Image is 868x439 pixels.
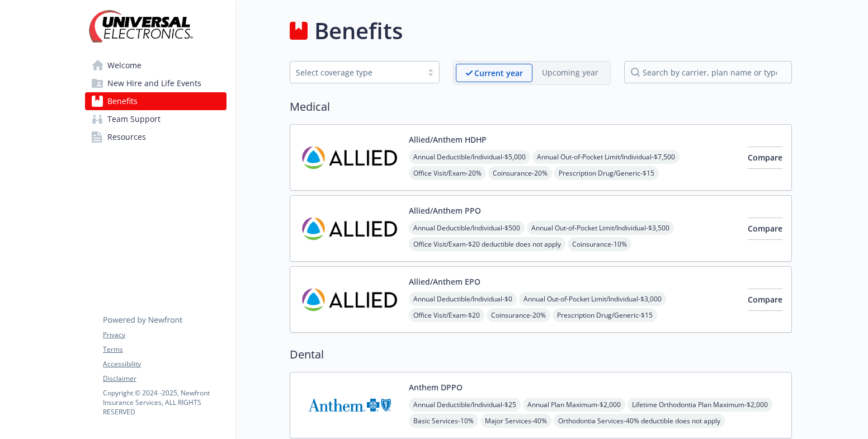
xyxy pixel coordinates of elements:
a: New Hire and Life Events [85,74,227,92]
button: Anthem DPPO [409,381,463,393]
span: Annual Out-of-Pocket Limit/Individual - $3,000 [519,292,666,306]
div: Select coverage type [296,67,417,78]
span: Office Visit/Exam - $20 deductible does not apply [409,237,565,251]
a: Privacy [103,330,226,340]
a: Resources [85,128,227,146]
span: Orthodontia Services - 40% deductible does not apply [554,414,725,428]
img: Anthem Blue Cross carrier logo [299,381,400,429]
span: Compare [748,223,782,234]
span: Resources [107,128,146,146]
span: Compare [748,152,782,163]
button: Compare [748,289,782,311]
span: Basic Services - 10% [409,414,478,428]
span: Coinsurance - 10% [568,237,631,251]
span: Prescription Drug/Generic - $15 [553,308,657,322]
span: Coinsurance - 20% [487,308,550,322]
span: Prescription Drug/Generic - $15 [554,166,659,180]
span: Annual Deductible/Individual - $0 [409,292,517,306]
span: Team Support [107,110,161,128]
img: Allied Benefit Systems LLC carrier logo [299,276,400,323]
a: Accessibility [103,359,226,369]
h1: Benefits [314,14,403,48]
span: Welcome [107,56,141,74]
span: Office Visit/Exam - 20% [409,166,486,180]
button: Allied/Anthem EPO [409,276,480,287]
p: Upcoming year [542,67,598,78]
h2: Dental [290,346,792,363]
span: New Hire and Life Events [107,74,201,92]
input: search by carrier, plan name or type [624,61,792,83]
button: Allied/Anthem PPO [409,205,481,216]
a: Terms [103,344,226,355]
span: Compare [748,294,782,305]
button: Compare [748,218,782,240]
span: Coinsurance - 20% [488,166,552,180]
p: Copyright © 2024 - 2025 , Newfront Insurance Services, ALL RIGHTS RESERVED [103,388,226,417]
span: Office Visit/Exam - $20 [409,308,484,322]
span: Major Services - 40% [480,414,551,428]
a: Team Support [85,110,227,128]
span: Annual Out-of-Pocket Limit/Individual - $3,500 [527,221,674,235]
span: Annual Deductible/Individual - $5,000 [409,150,530,164]
span: Annual Out-of-Pocket Limit/Individual - $7,500 [532,150,680,164]
span: Annual Deductible/Individual - $500 [409,221,525,235]
a: Welcome [85,56,227,74]
a: Benefits [85,92,227,110]
img: Allied Benefit Systems LLC carrier logo [299,205,400,252]
span: Lifetime Orthodontia Plan Maximum - $2,000 [628,398,772,412]
span: Upcoming year [532,64,608,82]
span: Benefits [107,92,138,110]
p: Current year [474,67,523,79]
img: Allied Benefit Systems LLC carrier logo [299,134,400,181]
span: Annual Deductible/Individual - $25 [409,398,521,412]
button: Allied/Anthem HDHP [409,134,487,145]
span: Annual Plan Maximum - $2,000 [523,398,625,412]
h2: Medical [290,98,792,115]
button: Compare [748,147,782,169]
a: Disclaimer [103,374,226,384]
